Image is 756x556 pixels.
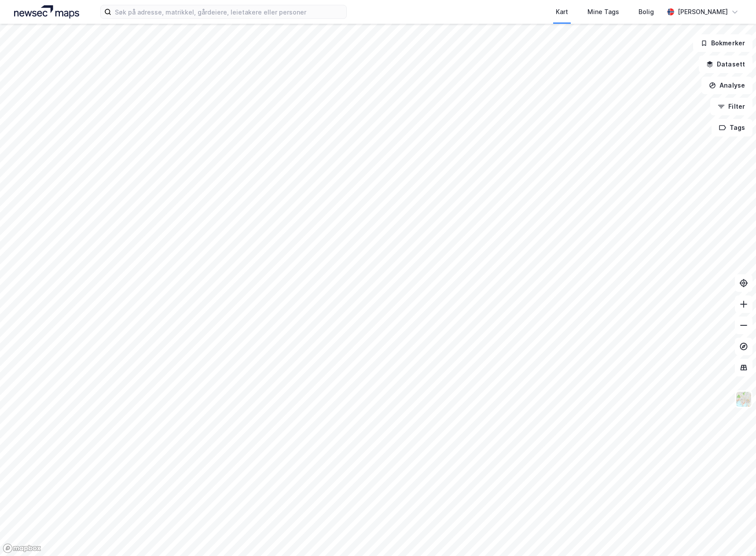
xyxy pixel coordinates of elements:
iframe: Chat Widget [712,514,756,556]
div: Kontrollprogram for chat [712,514,756,556]
img: logo.a4113a55bc3d86da70a041830d287a7e.svg [14,5,79,18]
div: Kart [556,7,568,17]
div: Bolig [639,7,654,17]
div: [PERSON_NAME] [678,7,728,17]
input: Søk på adresse, matrikkel, gårdeiere, leietakere eller personer [111,5,346,18]
div: Mine Tags [587,7,619,17]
